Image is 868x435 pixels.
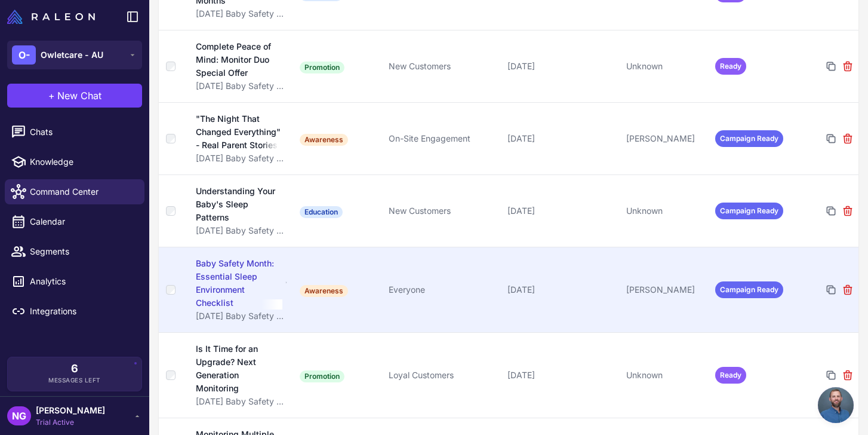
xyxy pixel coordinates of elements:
div: NG [7,406,31,425]
div: [DATE] [507,60,617,73]
a: Open chat [818,387,854,423]
a: Chats [5,120,144,145]
a: Segments [5,239,144,264]
a: Knowledge [5,149,144,174]
div: [DATE] Baby Safety & Peace of Mind Email Campaign [196,79,288,93]
span: 6 [71,363,78,374]
div: "The Night That Changed Everything" - Real Parent Stories [196,112,282,152]
span: + [48,88,55,103]
div: Unknown [626,204,706,217]
div: Unknown [626,60,706,73]
span: Trial Active [36,417,105,428]
div: [DATE] [507,369,617,382]
span: Ready [715,58,746,75]
div: [DATE] [507,283,617,296]
div: [DATE] Baby Safety & Peace of Mind Email Campaign [196,152,288,165]
span: Chats [30,125,135,139]
span: Education [300,206,343,218]
span: Integrations [30,305,135,318]
span: Segments [30,245,135,258]
a: Calendar [5,209,144,234]
div: Understanding Your Baby's Sleep Patterns [196,185,281,224]
div: Everyone [389,283,498,296]
span: Analytics [30,275,135,288]
span: Campaign Ready [715,203,783,219]
div: [PERSON_NAME] [626,132,706,145]
div: [PERSON_NAME] [626,283,706,296]
div: [DATE] Baby Safety & Peace of Mind Email Campaign [196,310,288,323]
div: On-Site Engagement [389,132,498,145]
button: O-Owletcare - AU [7,41,142,69]
a: Analytics [5,269,144,294]
div: Is It Time for an Upgrade? Next Generation Monitoring [196,342,282,395]
a: Command Center [5,179,144,204]
span: Awareness [300,134,348,146]
div: Baby Safety Month: Essential Sleep Environment Checklist [196,257,282,310]
span: Campaign Ready [715,281,783,298]
div: [DATE] Baby Safety & Peace of Mind Email Campaign [196,7,288,20]
span: Promotion [300,370,344,382]
span: Knowledge [30,155,135,169]
div: Unknown [626,369,706,382]
span: Ready [715,367,746,384]
span: Awareness [300,285,348,297]
div: Complete Peace of Mind: Monitor Duo Special Offer [196,40,282,79]
div: New Customers [389,60,498,73]
div: [DATE] [507,132,617,145]
img: Raleon Logo [7,10,95,24]
span: New Chat [57,88,101,103]
button: +New Chat [7,84,142,108]
a: Integrations [5,299,144,324]
div: New Customers [389,204,498,217]
span: Promotion [300,62,344,73]
span: [PERSON_NAME] [36,404,105,417]
span: Command Center [30,185,135,198]
span: Campaign Ready [715,130,783,147]
div: [DATE] Baby Safety & Peace of Mind Email Campaign [196,395,288,408]
span: Messages Left [48,376,101,385]
div: [DATE] [507,204,617,217]
div: O- [12,45,36,65]
span: Calendar [30,215,135,228]
span: Owletcare - AU [41,48,103,62]
div: [DATE] Baby Safety & Peace of Mind Email Campaign [196,224,288,237]
div: Loyal Customers [389,369,498,382]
